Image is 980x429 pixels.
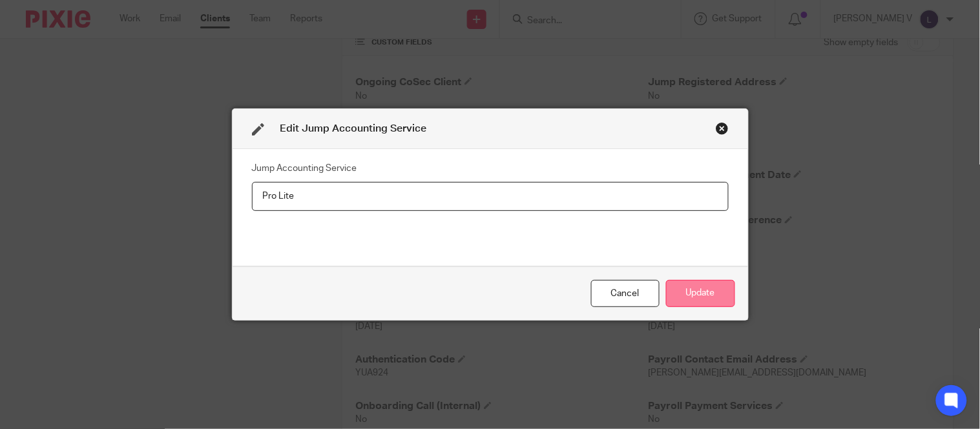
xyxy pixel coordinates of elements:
span: Edit Jump Accounting Service [280,123,427,134]
label: Jump Accounting Service [252,162,357,175]
input: Jump Accounting Service [252,182,729,211]
div: Close this dialog window [716,122,729,135]
button: Update [666,280,735,308]
div: Close this dialog window [591,280,660,308]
